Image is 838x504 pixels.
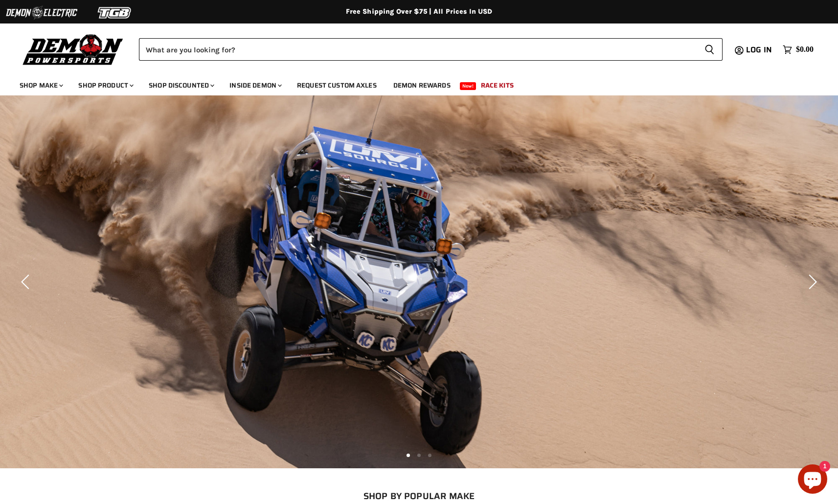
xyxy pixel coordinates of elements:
[386,75,458,95] a: Demon Rewards
[139,38,723,61] form: Product
[801,272,821,292] button: Next
[428,454,431,457] li: Page dot 3
[20,32,127,67] img: Demon Powersports
[290,75,384,95] a: Request Custom Axles
[71,75,139,95] a: Shop Product
[407,454,410,457] li: Page dot 1
[12,75,69,95] a: Shop Make
[5,3,78,22] img: Demon Electric Logo 2
[17,272,37,292] button: Previous
[222,75,288,95] a: Inside Demon
[141,75,220,95] a: Shop Discounted
[796,45,814,54] span: $0.00
[417,454,421,457] li: Page dot 2
[795,464,830,496] inbox-online-store-chat: Shopify online store chat
[40,491,798,501] h2: SHOP BY POPULAR MAKE
[778,43,818,57] a: $0.00
[746,44,772,56] span: Log in
[12,71,811,95] ul: Main menu
[474,75,521,95] a: Race Kits
[460,82,476,90] span: New!
[28,7,811,16] div: Free Shipping Over $75 | All Prices In USD
[78,3,152,22] img: TGB Logo 2
[742,46,778,54] a: Log in
[139,38,697,61] input: Search
[697,38,723,61] button: Search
